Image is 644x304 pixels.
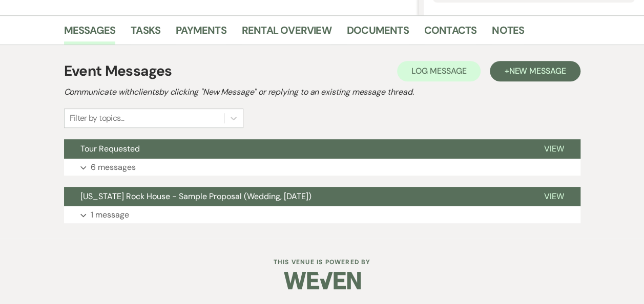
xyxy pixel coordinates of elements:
span: [US_STATE] Rock House - Sample Proposal (Wedding, [DATE]) [80,191,311,202]
button: Log Message [397,61,481,81]
button: Tour Requested [64,139,528,159]
button: 6 messages [64,159,580,176]
a: Payments [176,22,226,45]
a: Contacts [424,22,477,45]
a: Tasks [131,22,160,45]
span: Tour Requested [80,143,140,154]
a: Notes [492,22,524,45]
p: 1 message [91,208,129,222]
h2: Communicate with clients by clicking "New Message" or replying to an existing message thread. [64,86,580,98]
span: New Message [509,66,566,76]
a: Messages [64,22,116,45]
p: 6 messages [91,161,136,174]
span: Log Message [411,66,466,76]
img: Weven Logo [284,263,361,298]
a: Documents [347,22,409,45]
button: [US_STATE] Rock House - Sample Proposal (Wedding, [DATE]) [64,187,528,206]
button: +New Message [490,61,580,81]
a: Rental Overview [242,22,331,45]
button: View [528,187,580,206]
span: View [544,143,564,154]
button: View [528,139,580,159]
button: 1 message [64,206,580,224]
h1: Event Messages [64,60,172,82]
div: Filter by topics... [70,112,124,124]
span: View [544,191,564,202]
